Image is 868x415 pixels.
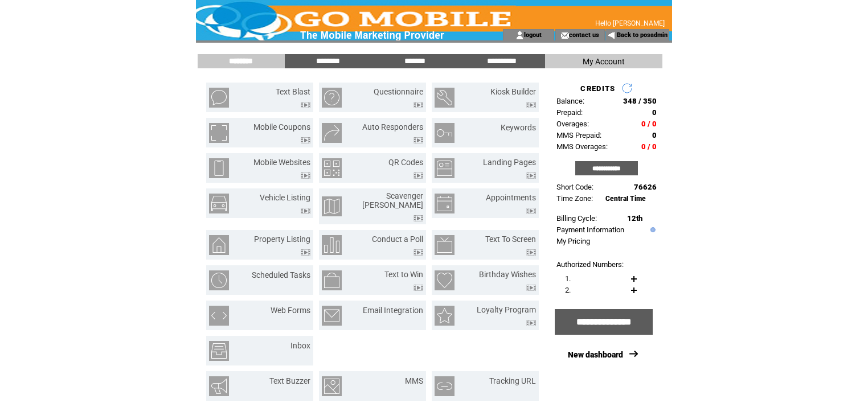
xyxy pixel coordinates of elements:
img: video.png [526,320,536,326]
img: video.png [413,102,423,108]
img: video.png [301,102,310,108]
span: Balance: [556,97,584,105]
img: account_icon.gif [515,31,524,40]
a: logout [524,31,542,38]
a: Text To Screen [485,235,536,244]
img: text-buzzer.png [209,376,229,396]
a: Text to Win [384,270,423,279]
img: questionnaire.png [322,88,342,108]
img: conduct-a-poll.png [322,235,342,255]
img: appointments.png [435,194,455,213]
a: Inbox [290,341,310,350]
a: Auto Responders [362,122,423,132]
img: text-blast.png [209,88,229,108]
img: scavenger-hunt.png [322,196,342,216]
img: video.png [413,137,423,143]
img: email-integration.png [322,306,342,326]
img: mobile-websites.png [209,158,229,178]
a: Appointments [486,193,536,202]
span: 1. [565,274,571,283]
span: Authorized Numbers: [556,260,624,269]
img: loyalty-program.png [435,306,455,326]
img: mms.png [322,376,342,396]
img: video.png [413,215,423,221]
img: video.png [526,172,536,179]
span: MMS Prepaid: [556,131,601,139]
a: Text Buzzer [269,376,310,385]
img: video.png [526,285,536,291]
span: 2. [565,286,571,294]
a: New dashboard [568,350,623,359]
a: QR Codes [388,158,423,167]
span: 0 [652,131,657,139]
span: 76626 [634,183,657,191]
a: Tracking URL [489,376,536,385]
a: Email Integration [363,306,423,315]
img: birthday-wishes.png [435,270,455,290]
img: video.png [301,172,310,179]
a: Kiosk Builder [490,87,536,96]
span: 0 [652,108,657,117]
img: help.gif [648,227,656,232]
a: My Pricing [556,237,590,245]
span: 0 / 0 [641,142,657,151]
a: Conduct a Poll [372,235,423,244]
a: contact us [569,31,599,38]
span: MMS Overages: [556,142,608,151]
a: Scheduled Tasks [252,270,310,280]
span: 0 / 0 [641,120,657,128]
img: vehicle-listing.png [209,194,229,213]
img: tracking-url.png [435,376,455,396]
a: Birthday Wishes [479,270,536,279]
a: Landing Pages [483,158,536,167]
img: landing-pages.png [435,158,455,178]
span: Short Code: [556,183,593,191]
img: text-to-win.png [322,270,342,290]
img: auto-responders.png [322,123,342,143]
a: Vehicle Listing [260,193,310,202]
a: MMS [405,376,423,385]
a: Loyalty Program [477,305,536,314]
a: Property Listing [254,235,310,244]
img: mobile-coupons.png [209,123,229,143]
img: keywords.png [435,123,455,143]
img: video.png [301,137,310,143]
a: Keywords [501,123,536,132]
span: 348 / 350 [623,97,657,105]
img: text-to-screen.png [435,235,455,255]
img: backArrow.gif [607,31,616,40]
img: video.png [413,249,423,256]
span: Billing Cycle: [556,214,597,223]
span: 12th [627,214,642,223]
img: video.png [413,285,423,291]
img: video.png [526,102,536,108]
span: Time Zone: [556,194,593,203]
img: inbox.png [209,341,229,361]
img: video.png [301,249,310,256]
span: Prepaid: [556,108,583,117]
span: Overages: [556,120,589,128]
img: video.png [413,172,423,179]
a: Web Forms [271,306,310,315]
img: scheduled-tasks.png [209,270,229,290]
span: My Account [583,57,625,66]
span: CREDITS [580,84,615,93]
img: video.png [526,249,536,256]
a: Scavenger [PERSON_NAME] [362,191,423,209]
a: Back to posadmin [617,31,668,39]
a: Text Blast [276,87,310,96]
img: kiosk-builder.png [435,88,455,108]
span: Central Time [605,195,646,203]
img: qr-codes.png [322,158,342,178]
img: video.png [301,208,310,214]
a: Mobile Coupons [253,122,310,132]
a: Questionnaire [374,87,423,96]
img: video.png [526,208,536,214]
img: property-listing.png [209,235,229,255]
span: Hello [PERSON_NAME] [595,19,665,27]
img: web-forms.png [209,306,229,326]
img: contact_us_icon.gif [560,31,569,40]
a: Payment Information [556,225,624,234]
a: Mobile Websites [253,158,310,167]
